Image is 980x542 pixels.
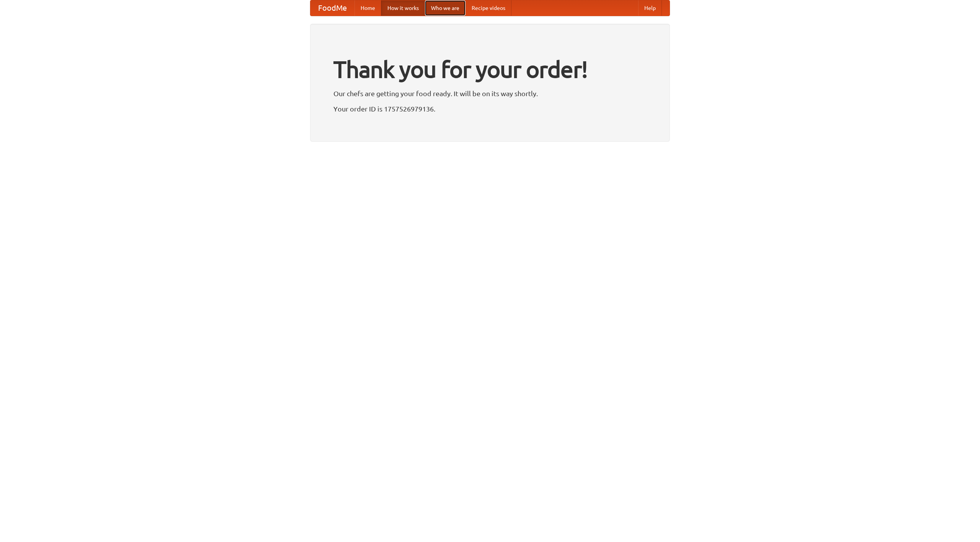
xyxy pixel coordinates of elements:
[333,103,647,115] p: Your order ID is 1757526979136.
[333,88,647,99] p: Our chefs are getting your food ready. It will be on its way shortly.
[310,0,354,16] a: FoodMe
[333,51,647,88] h1: Thank you for your order!
[638,0,662,16] a: Help
[354,0,381,16] a: Home
[425,0,465,16] a: Who we are
[465,0,511,16] a: Recipe videos
[381,0,425,16] a: How it works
